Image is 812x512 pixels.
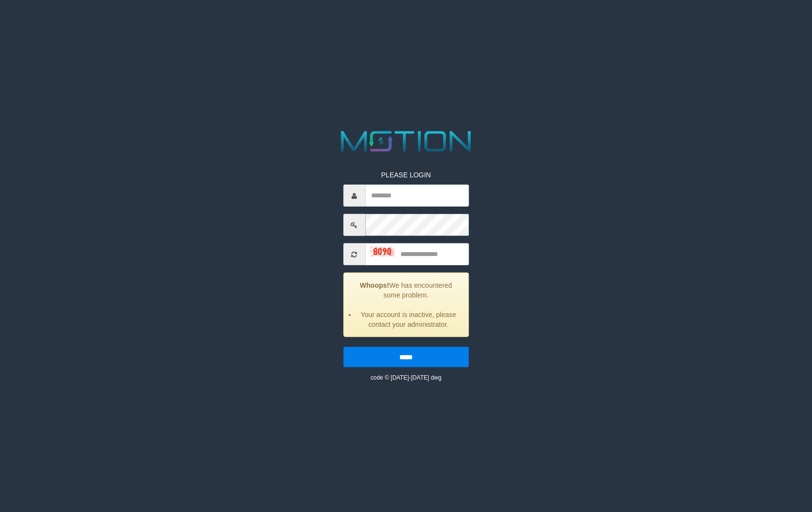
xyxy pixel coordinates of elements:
[371,374,441,381] small: code © [DATE]-[DATE] dwg
[343,170,469,180] p: PLEASE LOGIN
[335,128,477,155] img: MOTION_logo.png
[360,281,389,289] strong: Whoops!
[343,273,469,337] div: We has encountered some problem.
[370,246,395,256] img: captcha
[356,310,461,329] li: Your account is inactive, please contact your administrator.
